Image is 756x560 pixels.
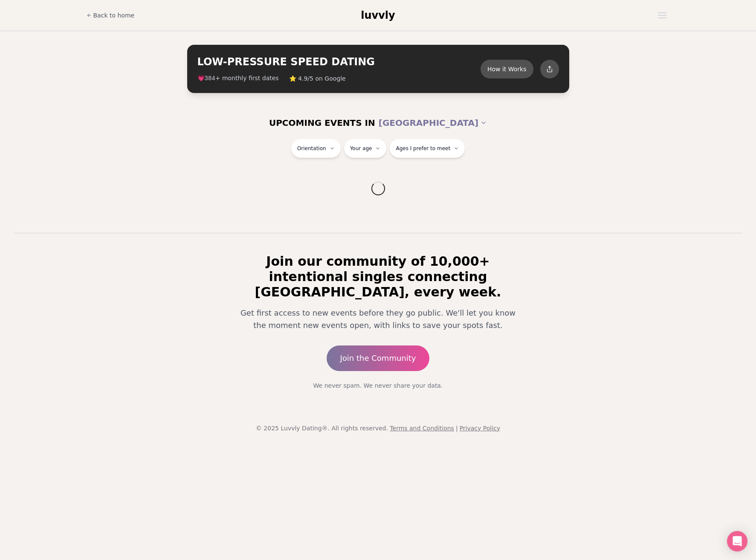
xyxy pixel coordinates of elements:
button: Ages I prefer to meet [390,139,465,158]
p: We never spam. We never share your data. [228,381,528,390]
a: Privacy Policy [460,425,500,432]
a: Terms and Conditions [390,425,454,432]
h2: LOW-PRESSURE SPEED DATING [197,55,481,69]
a: luvvly [361,9,395,22]
span: ⭐ 4.9/5 on Google [289,74,346,83]
p: Get first access to new events before they go public. We'll let you know the moment new events op... [235,307,521,332]
span: Orientation [297,145,326,152]
span: 384 [205,75,215,82]
span: Back to home [93,11,135,20]
span: Your age [350,145,372,152]
span: 💗 + monthly first dates [197,74,279,83]
button: Your age [344,139,387,158]
button: Open menu [655,9,670,22]
div: Open Intercom Messenger [727,531,747,551]
button: Orientation [291,139,341,158]
button: How it Works [481,60,533,78]
p: © 2025 Luvvly Dating®. All rights reserved. [7,424,749,432]
a: Back to home [87,7,135,24]
span: luvvly [361,9,395,21]
span: | [456,425,458,432]
a: Join the Community [327,345,430,371]
span: UPCOMING EVENTS IN [269,117,375,129]
span: Ages I prefer to meet [396,145,450,152]
button: [GEOGRAPHIC_DATA] [379,113,487,132]
h2: Join our community of 10,000+ intentional singles connecting [GEOGRAPHIC_DATA], every week. [228,254,528,300]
